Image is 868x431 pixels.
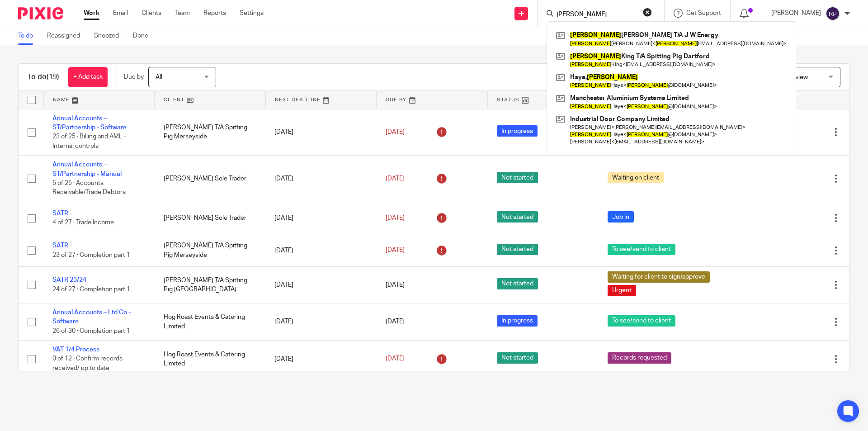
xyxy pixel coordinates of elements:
td: [PERSON_NAME] Sole Trader [155,156,266,202]
a: Snoozed [94,27,126,45]
button: Clear [643,8,652,17]
span: [DATE] [386,215,405,221]
span: 24 of 27 · Completion part 1 [52,286,130,293]
span: 4 of 27 · Trade Income [52,219,114,226]
span: 23 of 25 · Billing and AML - Internal controls [52,133,126,149]
img: svg%3E [826,6,840,21]
span: 5 of 25 · Accounts Receivable/Trade Debtors [52,180,126,196]
td: [DATE] [265,202,377,234]
td: [DATE] [265,266,377,303]
span: [DATE] [386,175,405,182]
span: [DATE] [386,318,405,325]
span: In progress [497,125,538,137]
td: [DATE] [265,234,377,266]
span: To see/send to client [608,315,675,327]
a: SATR [52,210,68,217]
a: VAT 1/4 Process [52,346,99,353]
td: [DATE] [265,109,377,156]
span: To see/send to client [608,244,675,255]
span: [DATE] [386,247,405,254]
span: Waiting for client to sign/approve [608,271,710,283]
p: Due by [124,72,144,81]
a: + Add task [68,67,108,87]
img: Pixie [18,7,63,19]
span: [DATE] [386,129,405,135]
span: [DATE] [386,356,405,362]
span: Not started [497,172,538,183]
td: Hog Roast Events & Catering Limited [155,341,266,378]
span: Waiting on client [608,172,664,183]
span: Urgent [608,285,636,296]
a: SATR [52,242,68,249]
a: To do [18,27,40,45]
a: Team [175,9,190,18]
span: 23 of 27 · Completion part 1 [52,252,130,258]
h1: To do [28,72,59,82]
span: (19) [47,73,59,81]
a: Settings [240,9,264,18]
span: Not started [497,278,538,289]
a: Done [133,27,155,45]
p: [PERSON_NAME] [771,9,821,18]
span: All [156,74,162,81]
a: SATR 23/24 [52,277,86,283]
a: Work [84,9,99,18]
td: [PERSON_NAME] T/A Spitting Pig Merseyside [155,234,266,266]
td: [DATE] [265,156,377,202]
td: [DATE] [265,303,377,340]
td: [PERSON_NAME] Sole Trader [155,202,266,234]
a: Annual Accounts – ST/Partnership - Manual [52,161,122,177]
span: Records requested [608,352,671,364]
span: [DATE] [386,282,405,288]
span: Not started [497,211,538,223]
span: Not started [497,352,538,364]
span: 26 of 30 · Completion part 1 [52,328,130,334]
a: Clients [142,9,161,18]
a: Reports [203,9,226,18]
a: Email [113,9,128,18]
td: [PERSON_NAME] T/A Spitting Pig Merseyside [155,109,266,156]
span: Not started [497,244,538,255]
td: [DATE] [265,341,377,378]
span: Get Support [686,10,721,16]
td: [PERSON_NAME] T/A Spitting Pig [GEOGRAPHIC_DATA] [155,266,266,303]
span: Job in [608,211,634,223]
a: Annual Accounts – ST/Partnership - Software [52,115,127,131]
input: Search [556,11,637,19]
span: 0 of 12 · Confirm records received/ up to date [52,356,123,372]
td: Hog Roast Events & Catering Limited [155,303,266,340]
a: Annual Accounts – Ltd Co - Software [52,309,131,325]
a: Reassigned [47,27,87,45]
span: In progress [497,315,538,327]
